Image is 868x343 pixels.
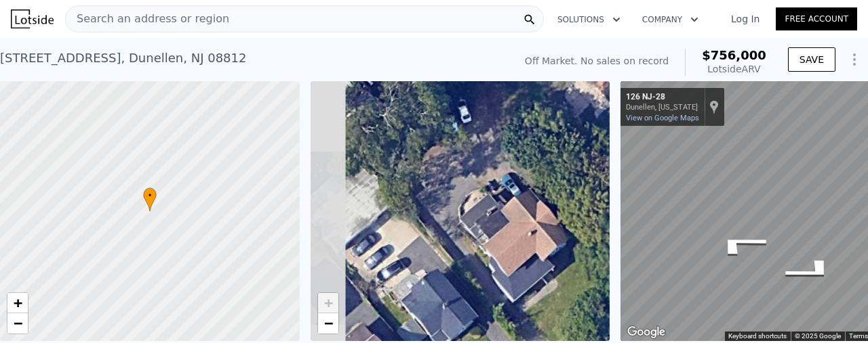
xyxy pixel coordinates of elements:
[14,315,22,331] span: −
[776,7,857,30] a: Free Account
[7,313,28,334] a: Zoom out
[323,294,332,311] span: +
[624,323,669,341] img: Google
[849,332,868,340] a: Terms (opens in new tab)
[631,7,709,32] button: Company
[323,315,332,331] span: −
[709,99,719,114] a: Show location on map
[626,103,698,112] div: Dunellen, [US_STATE]
[7,293,28,313] a: Zoom in
[702,62,766,76] div: Lotside ARV
[690,226,790,262] path: Go Southwest, NJ-28
[762,252,862,288] path: Go Northeast, NJ-28
[626,92,698,103] div: 126 NJ-28
[547,7,631,32] button: Solutions
[728,331,787,341] button: Keyboard shortcuts
[66,11,229,27] span: Search an address or region
[318,293,338,313] a: Zoom in
[624,323,669,341] a: Open this area in Google Maps (opens a new window)
[788,47,835,72] button: SAVE
[715,12,776,26] a: Log In
[143,187,157,211] div: •
[626,114,699,122] a: View on Google Maps
[11,9,54,28] img: Lotside
[525,54,669,68] div: Off Market. No sales on record
[795,332,841,340] span: © 2025 Google
[702,48,766,62] span: $756,000
[318,313,338,334] a: Zoom out
[841,46,868,73] button: Show Options
[143,189,157,202] span: •
[14,294,22,311] span: +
